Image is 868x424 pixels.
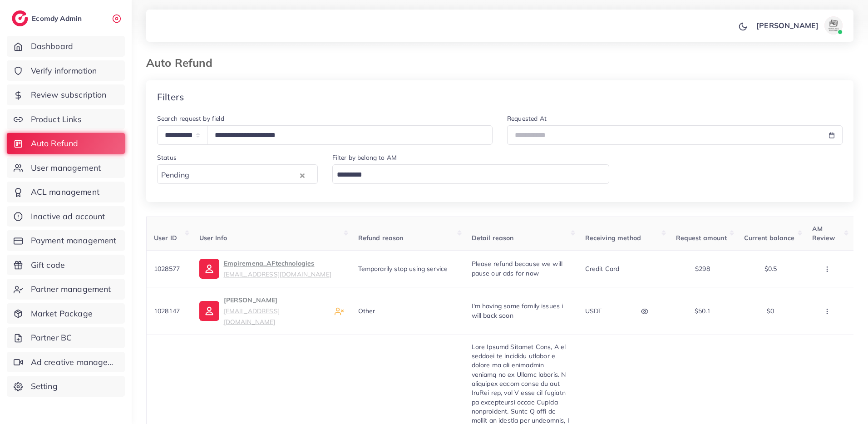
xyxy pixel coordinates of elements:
[31,186,99,198] span: ACL management
[192,168,297,182] input: Search for option
[224,258,331,280] p: Empiremena_AFtechnologies
[154,265,180,273] span: 1028577
[31,283,111,295] span: Partner management
[31,259,65,271] span: Gift code
[31,235,117,247] span: Payment management
[332,153,397,162] label: Filter by belong to AM
[31,162,101,174] span: User management
[31,89,107,101] span: Review subscription
[812,225,835,242] span: AM Review
[7,279,125,300] a: Partner management
[7,206,125,227] a: Inactive ad account
[585,306,602,316] p: USDT
[7,303,125,324] a: Market Package
[767,307,774,315] span: $0
[695,307,711,315] span: $50.1
[31,113,82,125] span: Product Links
[31,356,118,368] span: Ad creative management
[199,301,219,321] img: ic-user-info.36bf1079.svg
[7,84,125,105] a: Review subscription
[472,302,563,319] span: I'm having some family issues i will back soon
[31,308,93,320] span: Market Package
[224,307,280,325] small: [EMAIL_ADDRESS][DOMAIN_NAME]
[159,168,191,182] span: Pending
[199,234,227,242] span: User Info
[751,16,846,35] a: [PERSON_NAME]avatar
[332,164,610,184] div: Search for option
[7,376,125,397] a: Setting
[157,91,184,103] h4: Filters
[154,307,180,315] span: 1028147
[744,234,794,242] span: Current balance
[756,20,819,31] p: [PERSON_NAME]
[224,270,331,278] small: [EMAIL_ADDRESS][DOMAIN_NAME]
[7,158,125,178] a: User management
[146,56,220,69] h3: Auto Refund
[7,36,125,57] a: Dashboard
[199,259,219,279] img: ic-user-info.36bf1079.svg
[764,265,777,273] span: $0.5
[7,352,125,373] a: Ad creative management
[199,295,327,327] a: [PERSON_NAME][EMAIL_ADDRESS][DOMAIN_NAME]
[12,10,84,26] a: logoEcomdy Admin
[676,234,727,242] span: Request amount
[199,258,331,280] a: Empiremena_AFtechnologies[EMAIL_ADDRESS][DOMAIN_NAME]
[7,230,125,251] a: Payment management
[358,307,375,315] span: Other
[472,234,514,242] span: Detail reason
[358,234,404,242] span: Refund reason
[824,16,843,35] img: avatar
[31,138,79,149] span: Auto Refund
[31,65,97,77] span: Verify information
[300,170,305,180] button: Clear Selected
[12,10,28,26] img: logo
[7,133,125,154] a: Auto Refund
[224,295,327,327] p: [PERSON_NAME]
[695,265,710,273] span: $298
[7,327,125,348] a: Partner BC
[7,60,125,81] a: Verify information
[507,114,547,123] label: Requested At
[31,332,72,344] span: Partner BC
[7,182,125,202] a: ACL management
[32,14,84,23] h2: Ecomdy Admin
[31,40,73,52] span: Dashboard
[157,114,224,123] label: Search request by field
[334,168,604,182] input: Search for option
[154,234,177,242] span: User ID
[31,211,105,222] span: Inactive ad account
[585,263,620,274] p: Credit card
[585,234,641,242] span: Receiving method
[157,153,177,162] label: Status
[7,255,125,276] a: Gift code
[7,109,125,130] a: Product Links
[472,260,563,277] span: Please refund because we will pause our ads for now
[358,265,448,273] span: Temporarily stop using service
[157,164,318,184] div: Search for option
[31,380,58,392] span: Setting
